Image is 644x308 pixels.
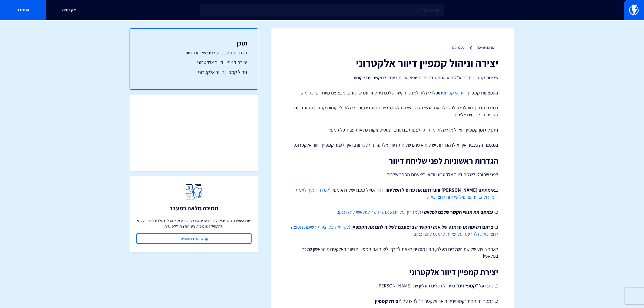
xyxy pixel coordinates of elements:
strong: ייבאתם את אנשי הקשר שלכם לפלאשי [422,209,495,215]
a: ניהול קמפיין דיוור אלקטרוני [141,69,247,76]
input: חיפוש מהיר... [200,4,444,17]
p: במאמר זה נסביר איך אילו הגדרות יש לוודא טרם שליחת דיוור אלקטרוני ללקוחות, ואיך ליצור קמפיין דיוור... [287,142,498,149]
p: 1. . זהו המייל ממנו ישלח הקמפיין [287,186,498,200]
p: 1. לחצו על " " בסרגל הכלים העליון של [PERSON_NAME]. [287,282,498,290]
strong: יצירת קמפיין [375,298,400,304]
a: קביעת שיחת הטמעה [136,233,252,244]
p: 2. במסך זה תחת "קמפיינים דואר אלקטרוני" לחצו על " ". [287,298,498,305]
strong: יצרתם רשימה או סגמנט של אנשי הקשר שברצונכם לשלוח להם את הקמפיין [351,224,495,230]
h2: הגדרות ראשוניות לפני שליחת דיוור [287,156,498,165]
a: (לקריאה על יצירת סגמנט לחצו כאן). [414,231,479,237]
h1: יצירה וניהול קמפיין דיוור אלקטרוני [287,57,498,69]
p: במידת הצורך תוכלו אפילו לפלח את אנשי הקשר שלכם לסגמנטים ממוקדים, וכך לשלוח ללקוחות קמפיין ממוקד ע... [287,104,498,118]
a: מרכז תמיכה [477,45,494,50]
a: דיוור אלקטרוני [442,90,468,96]
p: 2. [287,209,498,216]
p: לפני שתוכלו לשלוח דיוור אלקטרוני וודאו ביצעתם מספר שלבים: [287,171,498,178]
a: הגדרות ראשוניות לפני שליחת דיוור [141,49,247,56]
p: ניתן לתזמן קמפיין דוא"ל או לשלוח מיידית, ולצפות בנתונים וסטטיסטיקות מלאות עבור כל קמפיין. [287,126,498,133]
h2: יצירת קמפיין דיוור אלקטרוני [287,268,498,277]
p: באמצעות קמפיין תוכלו לשלוח לאנשי הקשר שלכם ניוזלטר עם עדכונים, מבצעים מיוחדים וכדומה. [287,89,498,96]
a: (למדריך איך לאמת דומיין ולהגדיר פרופיל שליחה לחצו כאן). [296,187,498,200]
h3: תמיכה מלאה במעבר [170,205,218,211]
h3: תוכן [141,40,247,47]
strong: אימתתם [PERSON_NAME] והגדרתם את פרופיל השליחה [385,187,495,193]
a: יצירת קמפיין דיוור אלקטרוני [141,59,247,66]
strong: קמפיינים [458,283,476,289]
a: (לקריאה על יצירת רשימת תפוצה לחצו כאן). [291,224,498,237]
p: 3. [287,224,498,237]
p: לאחר ביצוע שלושת השלבים מעלה, תהיו מוכנים לצאת לדרך וליצור את קמפיין הדיוור האלקטרוני הראשון שלכם... [287,246,498,260]
p: צוות התמיכה שלנו יסייע לכם להעביר את כל המידע מכל הכלים שלכם לתוך פלאשי ולהתחיל לשווק מיד, השירות... [136,218,252,229]
a: (למדריך על ייבוא אנשי קשר לפלאשי לחצו כאן). [337,209,421,215]
p: שליחת קמפיינים בדוא"ל היא אחת הדרכים הפופולאריות ביותר לתקשר עם לקוחות. [287,74,498,81]
a: קמפיינים [452,45,465,50]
